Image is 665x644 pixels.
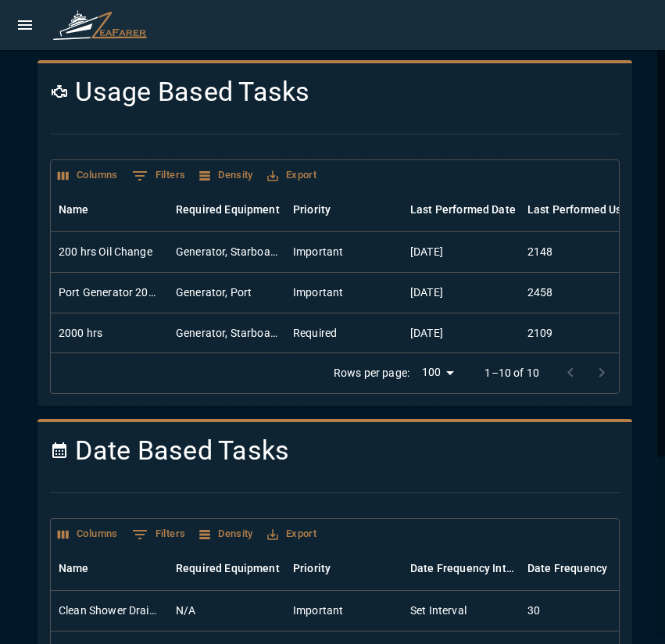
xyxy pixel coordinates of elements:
div: Required Equipment [168,546,285,590]
button: Select columns [54,522,122,546]
div: Name [51,546,168,590]
div: 7/10/2025 [410,284,443,300]
div: Set Interval [410,603,467,618]
div: Last Performed Date [402,188,520,231]
button: Show filters [128,522,190,547]
h4: Date Based Tasks [50,435,620,467]
div: 100 [416,361,459,384]
div: Last Performed Usage [527,188,637,231]
div: 2458 [527,284,553,300]
div: Required Equipment [176,546,280,590]
div: Important [293,244,343,259]
img: ZeaFarer Logo [53,6,147,44]
div: Priority [293,188,331,231]
div: Last Performed Usage [520,188,637,231]
div: Generator, Port [176,284,252,300]
div: 2148 [527,244,553,259]
div: 200 hrs Oil Change [59,244,152,259]
div: Generator, Starboard [176,325,277,341]
div: Generator, Starboard [176,244,277,259]
div: Priority [285,188,402,231]
button: open drawer [9,9,41,41]
div: Priority [285,546,402,590]
div: Date Frequency [520,546,637,590]
div: Priority [293,546,331,590]
div: Required [293,325,337,341]
div: Required Equipment [176,188,280,231]
div: Date Frequency Interval [402,546,520,590]
div: Name [59,546,89,590]
div: Required Equipment [168,188,285,231]
button: Select columns [54,163,122,188]
p: 1–10 of 10 [484,365,539,381]
div: 2109 [527,325,553,341]
div: 11/19/2024 [410,325,443,341]
div: Last Performed Date [410,188,516,231]
div: Name [51,188,168,231]
div: 12/16/2024 [410,244,443,259]
button: Export [263,522,320,546]
div: Important [293,284,343,300]
button: Density [195,163,257,188]
div: 30 [527,603,540,618]
div: Port Generator 200 hrs (Oil Change) [59,284,160,300]
div: Date Frequency Interval [410,546,520,590]
div: Name [59,188,89,231]
button: Density [195,522,257,546]
div: N/A [176,603,195,618]
div: Date Frequency [527,546,607,590]
h4: Usage Based Tasks [50,76,620,109]
p: Rows per page: [334,365,409,381]
div: Important [293,603,343,618]
div: Clean Shower Drains [59,603,160,618]
button: Show filters [128,163,190,188]
button: Export [263,163,320,188]
div: 2000 hrs [59,325,102,341]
